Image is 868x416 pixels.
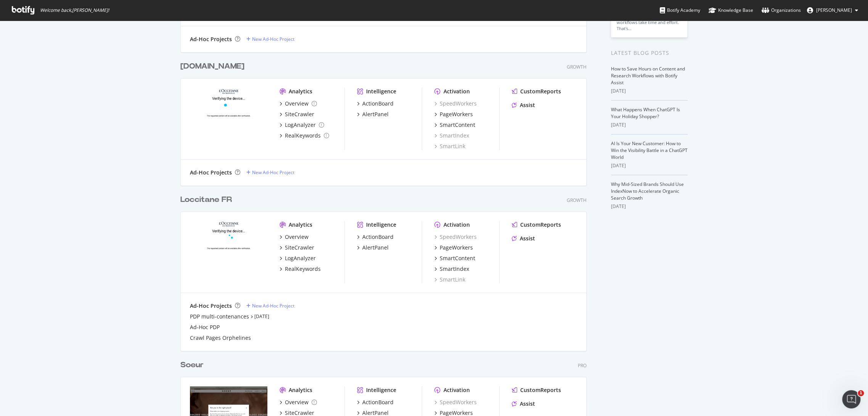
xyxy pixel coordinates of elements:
div: Intelligence [366,221,396,229]
div: Analytics [289,88,312,95]
div: SmartContent [440,254,475,262]
a: LogAnalyzer [280,254,316,262]
a: Assist [512,235,535,242]
a: SiteCrawler [280,110,314,118]
div: Latest Blog Posts [611,49,688,57]
a: Crawl Pages Orphelines [190,334,251,342]
div: Assist [520,400,535,408]
div: [DOMAIN_NAME] [180,61,244,72]
div: SiteCrawler [285,244,314,251]
div: Loccitane FR [180,194,232,205]
div: Intelligence [366,88,396,95]
div: Soeur [180,360,204,371]
div: SmartIndex [440,265,469,273]
div: SiteCrawler [285,110,314,118]
div: ActionBoard [362,398,394,406]
a: Overview [280,398,317,406]
a: RealKeywords [280,132,329,139]
a: Overview [280,233,309,241]
div: Pro [578,362,587,369]
div: Overview [285,233,309,241]
div: SmartContent [440,121,475,129]
a: AlertPanel [357,244,389,251]
a: Why Mid-Sized Brands Should Use IndexNow to Accelerate Organic Search Growth [611,181,684,201]
a: New Ad-Hoc Project [246,36,294,42]
span: 1 [858,390,864,396]
img: fr.loccitane.com [190,221,267,283]
a: SmartIndex [434,132,469,139]
div: Growth [567,64,587,70]
a: How to Save Hours on Content and Research Workflows with Botify Assist [611,66,685,86]
div: Overview [285,398,309,406]
a: Soeur [180,360,207,371]
a: Overview [280,100,317,107]
div: Organizations [762,6,801,14]
div: Analytics [289,386,312,394]
iframe: Intercom live chat [842,390,860,408]
div: Ad-Hoc Projects [190,169,232,176]
div: RealKeywords [285,265,321,273]
div: [DATE] [611,88,688,94]
a: SmartContent [434,254,475,262]
div: [DATE] [611,122,688,128]
a: SmartLink [434,276,465,283]
a: ActionBoard [357,398,394,406]
a: Assist [512,101,535,109]
a: SiteCrawler [280,244,314,251]
div: Growth [567,197,587,203]
div: AlertPanel [362,110,389,118]
a: ActionBoard [357,100,394,107]
a: Ad-Hoc PDP [190,323,220,331]
a: SmartContent [434,121,475,129]
a: SmartLink [434,142,465,150]
div: New Ad-Hoc Project [252,36,294,42]
div: Activation [444,88,470,95]
img: es.loccitane.com [190,88,267,149]
a: SmartIndex [434,265,469,273]
div: Overview [285,100,309,107]
div: PageWorkers [440,110,473,118]
div: RealKeywords [285,132,321,139]
a: New Ad-Hoc Project [246,302,294,309]
a: New Ad-Hoc Project [246,169,294,176]
a: CustomReports [512,386,561,394]
div: Intelligence [366,386,396,394]
a: LogAnalyzer [280,121,324,129]
div: AlertPanel [362,244,389,251]
div: Botify Academy [660,6,700,14]
div: ActionBoard [362,100,394,107]
a: AI Is Your New Customer: How to Win the Visibility Battle in a ChatGPT World [611,140,688,160]
a: PageWorkers [434,110,473,118]
a: [DOMAIN_NAME] [180,61,248,72]
div: Knowledge Base [709,6,753,14]
a: PDP multi-contenances [190,313,249,320]
div: LogAnalyzer [285,254,316,262]
a: RealKeywords [280,265,321,273]
a: CustomReports [512,221,561,229]
div: New Ad-Hoc Project [252,169,294,176]
a: SpeedWorkers [434,100,477,107]
div: New Ad-Hoc Project [252,302,294,309]
div: Assist [520,235,535,242]
a: AlertPanel [357,110,389,118]
a: Assist [512,400,535,408]
div: PageWorkers [440,244,473,251]
div: Ad-Hoc Projects [190,302,232,310]
div: [DATE] [611,162,688,169]
div: CustomReports [520,386,561,394]
div: Ad-Hoc Projects [190,35,232,43]
div: [DATE] [611,203,688,210]
a: SpeedWorkers [434,398,477,406]
a: SpeedWorkers [434,233,477,241]
a: Loccitane FR [180,194,235,205]
a: [DATE] [254,313,269,320]
a: CustomReports [512,88,561,95]
div: CustomReports [520,88,561,95]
